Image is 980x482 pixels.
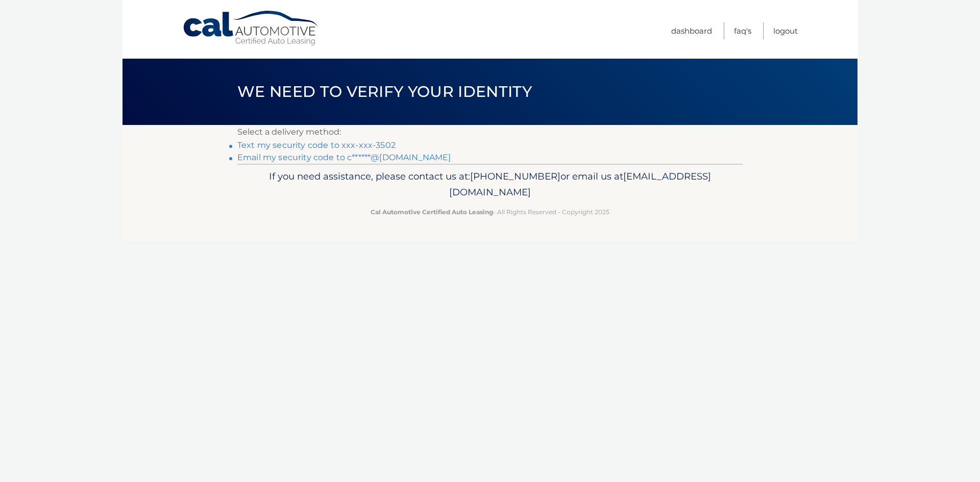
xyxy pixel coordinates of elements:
[773,22,798,39] a: Logout
[182,10,320,46] a: Cal Automotive
[244,168,736,201] p: If you need assistance, please contact us at: or email us at
[244,207,736,217] p: - All Rights Reserved - Copyright 2025
[470,170,560,182] span: [PHONE_NUMBER]
[371,208,493,216] strong: Cal Automotive Certified Auto Leasing
[671,22,712,39] a: Dashboard
[237,82,532,101] span: We need to verify your identity
[237,140,396,150] a: Text my security code to xxx-xxx-3502
[734,22,751,39] a: FAQ's
[237,153,451,162] a: Email my security code to c******@[DOMAIN_NAME]
[237,125,743,139] p: Select a delivery method:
